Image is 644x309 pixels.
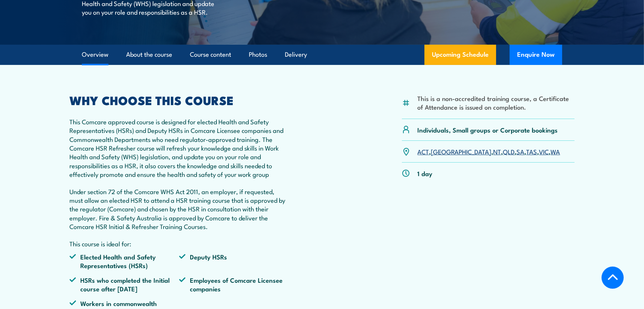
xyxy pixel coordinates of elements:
a: QLD [503,147,515,156]
li: Employees of Comcare Licensee companies [179,276,289,293]
li: Elected Health and Safety Representatives (HSRs) [69,252,179,270]
li: Deputy HSRs [179,252,289,270]
li: This is a non-accredited training course, a Certificate of Attendance is issued on completion. [417,94,575,112]
a: Overview [82,45,108,65]
a: WA [551,147,560,156]
button: Enquire Now [510,45,562,65]
a: SA [516,147,524,156]
h2: WHY CHOOSE THIS COURSE [69,95,289,105]
p: Under section 72 of the Comcare WHS Act 2011, an employer, if requested, must allow an elected HS... [69,187,289,231]
a: [GEOGRAPHIC_DATA] [431,147,491,156]
li: HSRs who completed the Initial course after [DATE] [69,276,179,293]
a: NT [493,147,501,156]
p: This course is ideal for: [69,239,289,248]
p: Individuals, Small groups or Corporate bookings [417,125,558,134]
a: Photos [249,45,267,65]
a: Course content [190,45,231,65]
a: About the course [126,45,172,65]
a: Upcoming Schedule [424,45,496,65]
a: VIC [539,147,549,156]
p: 1 day [417,169,432,178]
p: , , , , , , , [417,147,560,156]
a: Delivery [285,45,307,65]
a: TAS [526,147,537,156]
p: This Comcare approved course is designed for elected Health and Safety Representatives (HSRs) and... [69,117,289,179]
a: ACT [417,147,429,156]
